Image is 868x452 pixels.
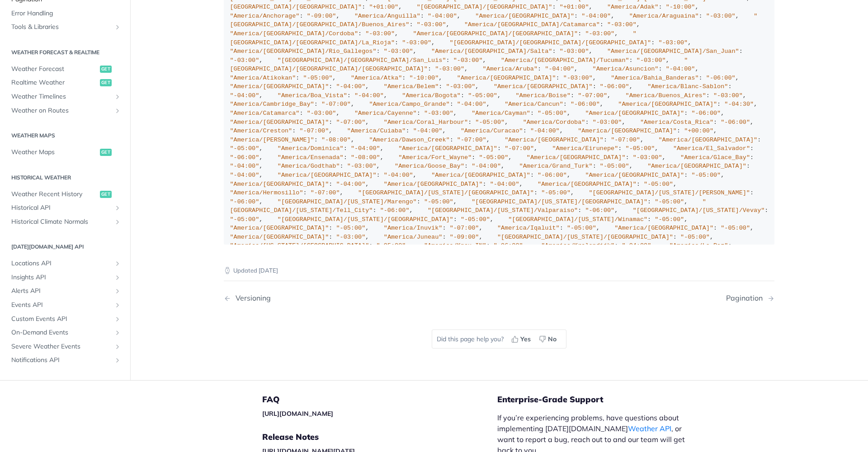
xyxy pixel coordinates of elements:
span: Realtime Weather [11,79,98,88]
span: "-05:00" [377,242,406,249]
span: "America/[GEOGRAPHIC_DATA]" [475,13,574,19]
span: "-03:00" [607,21,637,28]
button: Show subpages for Historical Climate Normals [114,218,121,226]
span: "America/Creston" [230,127,292,134]
span: "-04:00" [472,163,501,169]
span: "-05:00" [655,216,684,223]
span: "[GEOGRAPHIC_DATA]/[US_STATE]/[PERSON_NAME]" [589,189,750,196]
nav: Pagination Controls [224,285,774,311]
span: "America/Blanc-Sablon" [647,83,728,90]
span: "America/[GEOGRAPHIC_DATA]/[GEOGRAPHIC_DATA]" [413,30,578,37]
button: Show subpages for Alerts API [114,288,121,295]
span: "+01:00" [560,4,589,10]
span: "America/Cuiaba" [347,127,406,134]
span: "-04:00" [530,127,560,134]
span: "-04:00" [230,163,259,169]
span: Historical Climate Normals [11,217,112,226]
button: Show subpages for Historical API [114,204,121,212]
span: get [100,80,112,87]
span: "-04:00" [581,13,611,19]
span: "America/Cayenne" [354,110,417,117]
span: "-03:00" [560,48,589,55]
span: "-04:00" [230,172,259,179]
span: get [100,191,112,198]
button: Show subpages for Notifications API [114,357,121,364]
span: Notifications API [11,356,112,365]
h2: Historical Weather [7,174,123,182]
span: "-03:00" [230,57,259,64]
span: "America/[GEOGRAPHIC_DATA]" [431,172,530,179]
span: "America/Ensenada" [278,154,344,161]
button: Show subpages for On-Demand Events [114,330,121,337]
span: "-03:00" [633,154,662,161]
span: "America/[GEOGRAPHIC_DATA]/Tucuman" [501,57,629,64]
span: "America/El_Salvador" [673,145,750,152]
span: "America/[GEOGRAPHIC_DATA]" [457,75,556,81]
h5: Enterprise-Grade Support [497,394,709,405]
span: "-04:00" [336,181,365,188]
span: "America/Anguilla" [354,13,420,19]
span: "-05:00" [655,198,684,205]
span: "-05:00" [479,154,508,161]
span: "America/Glace_Bay" [680,154,750,161]
span: "-03:00" [637,57,666,64]
span: "America/Knox_IN" [424,242,486,249]
span: "America/Adak" [607,4,658,10]
span: "America/Aruba" [483,66,538,72]
div: Pagination [726,294,767,302]
span: "-04:00" [457,101,486,108]
span: "-05:00" [721,225,750,231]
span: "America/[GEOGRAPHIC_DATA]" [278,172,377,179]
span: "-03:00" [402,39,431,46]
span: "America/[GEOGRAPHIC_DATA]" [230,181,329,188]
span: "-03:00" [585,30,614,37]
span: "America/[GEOGRAPHIC_DATA]" [538,181,637,188]
span: "America/Cayman" [472,110,530,117]
span: "-04:00" [351,145,380,152]
button: Show subpages for Locations API [114,260,121,268]
span: "-03:00" [563,75,593,81]
span: Error Handling [11,9,121,18]
a: Weather API [628,424,671,433]
span: "America/Grand_Turk" [519,163,593,169]
button: No [536,332,561,346]
span: "-06:00" [538,172,567,179]
span: Tools & Libraries [11,23,112,32]
span: "America/Catamarca" [230,110,300,117]
span: Historical API [11,203,112,212]
span: "+00:00" [684,127,713,134]
button: Show subpages for Weather on Routes [114,107,121,114]
span: "[GEOGRAPHIC_DATA]/[US_STATE]/[GEOGRAPHIC_DATA]" [358,189,534,196]
span: "America/Coral_Harbour" [384,119,468,126]
span: "America/[GEOGRAPHIC_DATA]" [585,172,684,179]
span: "-10:00" [666,4,695,10]
span: "-05:00" [691,172,721,179]
span: "-07:00" [578,92,607,99]
span: "-09:00" [450,234,479,240]
span: "America/[GEOGRAPHIC_DATA]/Cordoba" [230,30,359,37]
span: "-03:00" [417,21,446,28]
span: "-03:00" [593,119,622,126]
span: Custom Events API [11,315,112,324]
span: "America/Cordoba" [523,119,585,126]
span: Weather Recent History [11,190,98,199]
h5: Release Notes [262,432,497,443]
span: "[GEOGRAPHIC_DATA]/[US_STATE]/Valparaiso" [428,207,578,214]
span: "-03:00" [336,234,365,240]
span: "-06:00" [230,198,259,205]
span: "-03:00" [446,83,476,90]
span: Weather Maps [11,148,98,157]
span: "[GEOGRAPHIC_DATA]/[GEOGRAPHIC_DATA]" [417,4,552,10]
span: "America/Asuncion" [593,66,659,72]
span: "-03:00" [384,48,413,55]
span: "America/Dominica" [278,145,344,152]
span: "America/Atikokan" [230,75,296,81]
span: "[GEOGRAPHIC_DATA]/[US_STATE]/Winamac" [508,216,647,223]
a: Next Page: Pagination [726,294,774,302]
span: "+01:00" [369,4,398,10]
span: "[GEOGRAPHIC_DATA]/[GEOGRAPHIC_DATA]/La_Rioja" [230,30,637,46]
span: "-07:00" [450,225,479,231]
a: Tools & LibrariesShow subpages for Tools & Libraries [7,21,123,34]
span: "America/[GEOGRAPHIC_DATA]" [585,110,684,117]
span: "-06:00" [571,101,600,108]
